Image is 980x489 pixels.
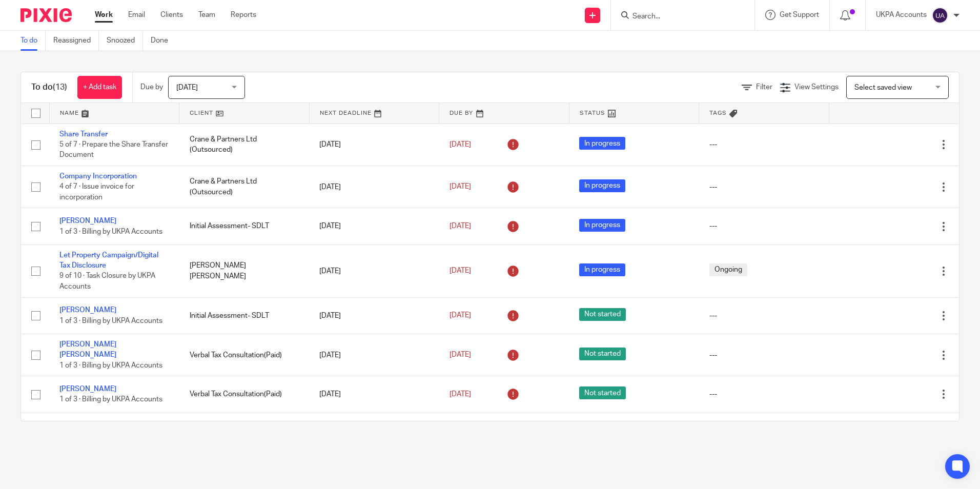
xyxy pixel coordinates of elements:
[231,10,256,20] a: Reports
[198,10,215,20] a: Team
[179,208,310,244] td: Initial Assessment- SDLT
[140,82,163,92] p: Due by
[160,10,183,20] a: Clients
[450,222,471,230] span: [DATE]
[794,84,839,91] span: View Settings
[128,10,145,20] a: Email
[95,10,113,20] a: Work
[579,179,625,192] span: In progress
[59,385,116,393] a: [PERSON_NAME]
[876,10,927,20] p: UKPA Accounts
[579,219,625,232] span: In progress
[179,413,310,449] td: Uk Property Accountants Ltd
[450,184,471,191] span: [DATE]
[309,334,439,376] td: [DATE]
[179,334,310,376] td: Verbal Tax Consultation(Paid)
[450,141,471,148] span: [DATE]
[579,348,626,360] span: Not started
[709,110,727,116] span: Tags
[309,244,439,297] td: [DATE]
[59,131,108,138] a: Share Transfer
[450,351,471,358] span: [DATE]
[53,31,99,51] a: Reassigned
[309,376,439,413] td: [DATE]
[21,31,46,51] a: To do
[709,389,819,399] div: ---
[59,184,134,201] span: 4 of 7 · Issue invoice for incorporation
[309,413,439,449] td: [DATE]
[179,297,310,334] td: Initial Assessment- SDLT
[709,221,819,231] div: ---
[59,173,137,180] a: Company Incorporation
[932,7,948,24] img: svg%3E
[631,12,724,22] input: Search
[176,84,198,91] span: [DATE]
[780,11,819,18] span: Get Support
[579,386,626,399] span: Not started
[59,307,116,314] a: [PERSON_NAME]
[59,228,162,235] span: 1 of 3 · Billing by UKPA Accounts
[450,268,471,275] span: [DATE]
[179,124,310,166] td: Crane & Partners Ltd (Outsourced)
[756,84,772,91] span: Filter
[179,166,310,208] td: Crane & Partners Ltd (Outsourced)
[179,244,310,297] td: [PERSON_NAME] [PERSON_NAME]
[59,362,162,369] span: 1 of 3 · Billing by UKPA Accounts
[59,341,116,358] a: [PERSON_NAME] [PERSON_NAME]
[450,312,471,319] span: [DATE]
[709,311,819,321] div: ---
[151,31,176,51] a: Done
[59,252,158,269] a: Let Property Campaign/Digital Tax Disclosure
[53,83,67,91] span: (13)
[709,139,819,150] div: ---
[21,8,72,22] img: Pixie
[31,82,67,93] h1: To do
[309,166,439,208] td: [DATE]
[309,124,439,166] td: [DATE]
[709,350,819,360] div: ---
[579,263,625,276] span: In progress
[709,263,747,276] span: Ongoing
[579,137,625,150] span: In progress
[77,76,122,99] a: + Add task
[854,84,912,91] span: Select saved view
[59,217,116,225] a: [PERSON_NAME]
[709,182,819,192] div: ---
[107,31,143,51] a: Snoozed
[59,273,155,291] span: 9 of 10 · Task Closure by UKPA Accounts
[309,297,439,334] td: [DATE]
[579,308,626,321] span: Not started
[309,208,439,244] td: [DATE]
[450,391,471,398] span: [DATE]
[179,376,310,413] td: Verbal Tax Consultation(Paid)
[59,141,168,159] span: 5 of 7 · Prepare the Share Transfer Document
[59,396,162,403] span: 1 of 3 · Billing by UKPA Accounts
[59,317,162,324] span: 1 of 3 · Billing by UKPA Accounts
